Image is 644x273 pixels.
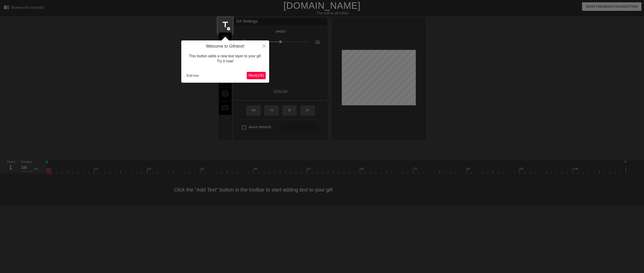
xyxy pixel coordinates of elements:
[185,44,266,49] h4: Welcome to Gifntext!
[185,72,201,79] button: End tour
[185,49,266,69] div: This button adds a new text layer to your gif. Try it now!
[259,40,269,51] button: Close
[249,73,264,77] span: Next ( 1 / 6 )
[247,72,266,79] button: Next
